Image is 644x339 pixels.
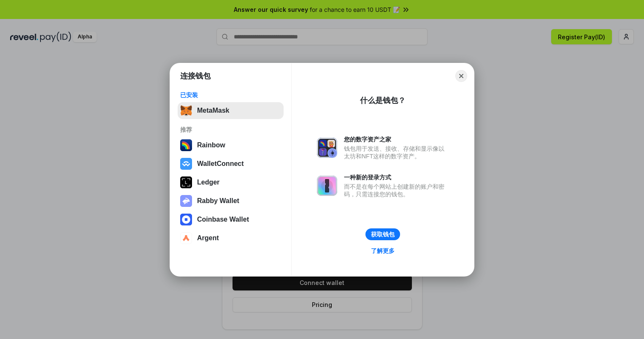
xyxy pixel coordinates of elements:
div: MetaMask [197,107,229,114]
img: svg+xml,%3Csvg%20width%3D%2228%22%20height%3D%2228%22%20viewBox%3D%220%200%2028%2028%22%20fill%3D... [180,214,192,225]
div: 获取钱包 [371,231,395,238]
button: Rabby Wallet [178,193,284,209]
div: 推荐 [180,126,281,133]
div: 一种新的登录方式 [344,174,449,181]
div: 已安装 [180,91,281,99]
div: 了解更多 [371,247,395,255]
button: Rainbow [178,137,284,154]
div: 什么是钱包？ [360,95,406,106]
img: svg+xml,%3Csvg%20width%3D%2228%22%20height%3D%2228%22%20viewBox%3D%220%200%2028%2028%22%20fill%3D... [180,158,192,170]
div: 您的数字资产之家 [344,136,449,143]
button: WalletConnect [178,155,284,172]
button: Argent [178,230,284,247]
div: WalletConnect [197,160,244,168]
div: Rainbow [197,141,225,149]
img: svg+xml,%3Csvg%20xmlns%3D%22http%3A%2F%2Fwww.w3.org%2F2000%2Fsvg%22%20fill%3D%22none%22%20viewBox... [180,195,192,207]
img: svg+xml,%3Csvg%20width%3D%22120%22%20height%3D%22120%22%20viewBox%3D%220%200%20120%20120%22%20fil... [180,139,192,151]
img: svg+xml,%3Csvg%20width%3D%2228%22%20height%3D%2228%22%20viewBox%3D%220%200%2028%2028%22%20fill%3D... [180,232,192,244]
div: Ledger [197,179,219,186]
button: 获取钱包 [365,228,400,240]
button: Close [455,70,467,82]
div: Rabby Wallet [197,197,239,205]
button: Coinbase Wallet [178,211,284,228]
div: 而不是在每个网站上创建新的账户和密码，只需连接您的钱包。 [344,183,449,198]
button: MetaMask [178,102,284,119]
div: 钱包用于发送、接收、存储和显示像以太坊和NFT这样的数字资产。 [344,145,449,160]
div: Coinbase Wallet [197,216,249,223]
a: 了解更多 [366,245,400,256]
h1: 连接钱包 [180,71,211,81]
img: svg+xml,%3Csvg%20xmlns%3D%22http%3A%2F%2Fwww.w3.org%2F2000%2Fsvg%22%20fill%3D%22none%22%20viewBox... [317,176,337,196]
img: svg+xml,%3Csvg%20fill%3D%22none%22%20height%3D%2233%22%20viewBox%3D%220%200%2035%2033%22%20width%... [180,105,192,117]
button: Ledger [178,174,284,191]
img: svg+xml,%3Csvg%20xmlns%3D%22http%3A%2F%2Fwww.w3.org%2F2000%2Fsvg%22%20fill%3D%22none%22%20viewBox... [317,138,337,158]
div: Argent [197,234,219,242]
img: svg+xml,%3Csvg%20xmlns%3D%22http%3A%2F%2Fwww.w3.org%2F2000%2Fsvg%22%20width%3D%2228%22%20height%3... [180,176,192,188]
